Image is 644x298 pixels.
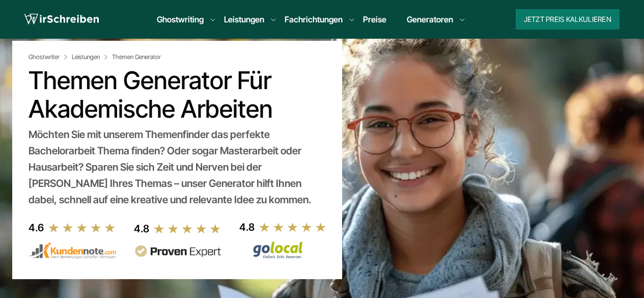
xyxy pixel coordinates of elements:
[112,53,161,61] span: Themen Generator
[29,66,326,123] h1: Themen Generator für akademische Arbeiten
[157,13,204,25] a: Ghostwriting
[72,53,110,61] a: Leistungen
[407,13,453,25] a: Generatoren
[29,53,70,61] a: Ghostwriter
[363,14,386,24] a: Preise
[29,242,116,259] img: kundennote
[285,13,343,25] a: Fachrichtungen
[259,222,327,233] img: stars
[24,12,99,27] img: logo wirschreiben
[48,222,116,233] img: stars
[134,245,221,258] img: provenexpert reviews
[29,126,326,208] div: Möchten Sie mit unserem Themenfinder das perfekte Bachelorarbeit Thema finden? Oder sogar Mastera...
[29,220,44,236] div: 4.6
[134,221,149,237] div: 4.8
[224,13,264,25] a: Leistungen
[153,223,221,234] img: stars
[239,241,327,259] img: Wirschreiben Bewertungen
[239,219,255,235] div: 4.8
[516,9,620,30] button: Jetzt Preis kalkulieren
